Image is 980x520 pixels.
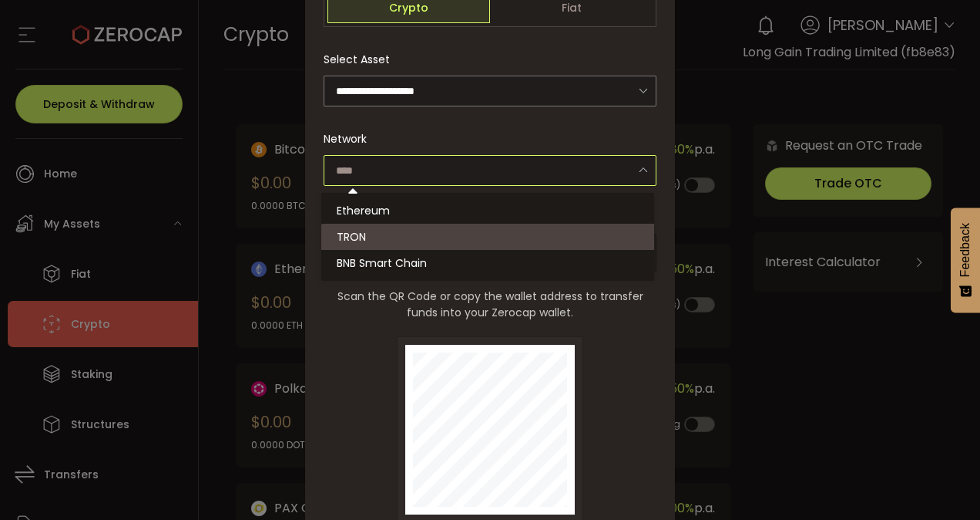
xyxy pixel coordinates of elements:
label: Select Asset [324,52,399,67]
label: Network [324,131,376,147]
span: Ethereum [337,203,390,218]
span: TRON [337,229,366,245]
iframe: Chat Widget [793,353,980,520]
span: Scan the QR Code or copy the wallet address to transfer funds into your Zerocap wallet. [324,289,656,321]
span: Feedback [958,223,972,277]
button: Feedback - Show survey [951,208,980,312]
span: BNB Smart Chain [337,255,427,271]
